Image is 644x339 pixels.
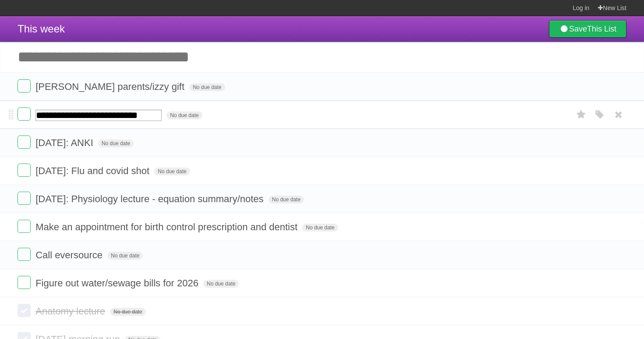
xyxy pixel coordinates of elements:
a: SaveThis List [549,20,626,38]
label: Done [18,192,31,205]
label: Done [18,248,31,261]
span: This week [18,23,65,35]
span: No due date [107,252,143,260]
span: [DATE]: ANKI [35,137,96,148]
label: Done [18,304,31,317]
span: [DATE]: Physiology lecture - equation summary/notes [35,193,265,204]
label: Done [18,79,31,93]
label: Done [18,220,31,233]
span: No due date [302,224,338,232]
span: No due date [166,111,202,119]
label: Star task [573,107,590,122]
label: Done [18,107,31,121]
span: Anatomy lecture [35,306,107,317]
b: This List [587,25,616,33]
span: No due date [203,280,239,288]
span: No due date [189,83,225,91]
label: Done [18,136,31,149]
span: Call eversource [35,250,105,260]
span: Make an appointment for birth control prescription and dentist [35,221,300,232]
span: Figure out water/sewage bills for 2026 [35,278,201,289]
span: [DATE]: Flu and covid shot [35,165,152,176]
span: No due date [154,168,190,175]
span: [PERSON_NAME] parents/izzy gift [35,81,187,92]
label: Done [18,164,31,177]
span: No due date [269,196,304,203]
span: No due date [110,308,145,316]
label: Done [18,276,31,289]
span: No due date [98,139,134,147]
